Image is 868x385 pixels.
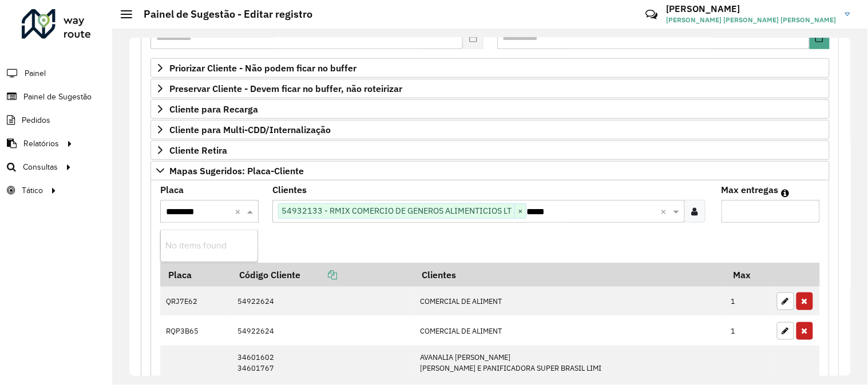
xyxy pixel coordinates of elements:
[23,138,59,150] span: Relatórios
[300,269,337,280] a: Copiar
[169,125,331,134] span: Cliente para Multi-CDD/Internalização
[514,204,526,218] span: ×
[232,263,414,287] th: Código Cliente
[23,91,92,103] span: Painel de Sugestão
[150,99,830,119] a: Cliente para Recarga
[726,263,771,287] th: Max
[161,236,257,255] div: No items found
[22,114,50,126] span: Pedidos
[722,183,779,196] label: Max entregas
[414,287,726,316] td: COMERCIAL DE ALIMENT
[25,67,46,79] span: Painel
[639,2,664,27] a: Contato Rápido
[169,63,356,73] span: Priorizar Cliente - Não podem ficar no buffer
[23,161,58,173] span: Consultas
[414,263,726,287] th: Clientes
[667,15,837,25] span: [PERSON_NAME] [PERSON_NAME] [PERSON_NAME]
[160,183,184,196] label: Placa
[232,287,414,316] td: 54922624
[160,263,232,287] th: Placa
[150,161,830,181] a: Mapas Sugeridos: Placa-Cliente
[160,287,232,316] td: QRJ7E62
[150,58,830,78] a: Priorizar Cliente - Não podem ficar no buffer
[235,204,244,218] span: Clear all
[22,185,43,196] span: Tático
[132,8,312,21] h2: Painel de Sugestão - Editar registro
[160,316,232,346] td: RQP3B65
[414,316,726,346] td: COMERCIAL DE ALIMENT
[782,189,790,198] em: Máximo de clientes que serão colocados na mesma rota com os clientes informados
[169,146,227,155] span: Cliente Retira
[272,183,307,196] label: Clientes
[232,316,414,346] td: 54922624
[661,204,671,218] span: Clear all
[160,230,258,262] ng-dropdown-panel: Options list
[279,204,514,218] span: 54932133 - RMIX COMERCIO DE GENEROS ALIMENTICIOS LT
[150,141,830,160] a: Cliente Retira
[726,316,771,346] td: 1
[726,287,771,316] td: 1
[169,166,304,175] span: Mapas Sugeridos: Placa-Cliente
[150,79,830,98] a: Preservar Cliente - Devem ficar no buffer, não roteirizar
[150,120,830,139] a: Cliente para Multi-CDD/Internalização
[169,84,402,93] span: Preservar Cliente - Devem ficar no buffer, não roteirizar
[169,105,258,114] span: Cliente para Recarga
[667,3,837,14] h3: [PERSON_NAME]
[810,26,830,49] button: Choose Date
